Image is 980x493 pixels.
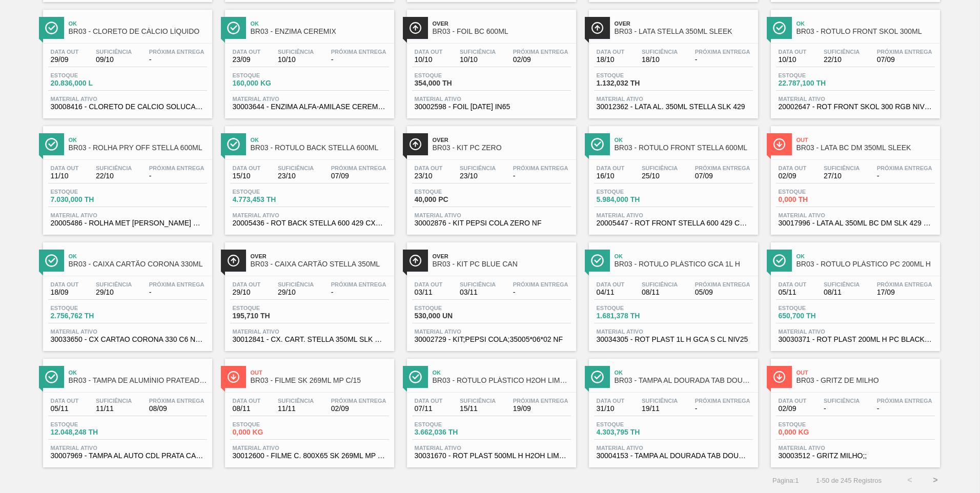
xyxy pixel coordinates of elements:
span: Suficiência [824,165,860,171]
span: Suficiência [642,49,678,55]
span: 08/11 [642,289,678,296]
span: 10/10 [779,56,807,64]
span: Página : 1 [772,477,799,484]
span: 02/09 [779,405,807,413]
span: Data out [233,49,261,55]
span: Data out [779,281,807,287]
span: 08/11 [233,405,261,413]
span: Estoque [415,421,486,427]
span: Over [433,20,571,27]
span: Próxima Entrega [695,165,750,171]
span: 354,000 TH [415,79,486,87]
span: 05/11 [51,405,79,413]
a: ÍconeOkBR03 - CAIXA CARTÃO CORONA 330MLData out18/09Suficiência29/10Próxima Entrega-Estoque2.756,... [35,235,217,351]
span: 02/09 [513,56,568,64]
span: 20005436 - ROT BACK STELLA 600 429 CX40MIL [233,219,386,227]
span: Suficiência [96,398,132,404]
span: - [331,56,386,64]
span: 30033650 - CX CARTAO CORONA 330 C6 NIV24 [51,336,205,343]
span: Ok [251,20,389,27]
span: Próxima Entrega [695,398,750,404]
span: Próxima Entrega [331,398,386,404]
span: Suficiência [96,281,132,287]
span: - [513,289,568,296]
span: 30004153 - TAMPA AL DOURADA TAB DOURADO CDL CANPACK [597,452,750,460]
span: Próxima Entrega [877,49,932,55]
a: ÍconeOutBR03 - GRITZ DE MILHOData out02/09Suficiência-Próxima Entrega-Estoque0,000 KGMaterial ati... [763,351,945,467]
span: 0,000 KG [779,428,850,436]
span: 530,000 UN [415,312,486,320]
span: 08/11 [824,289,860,296]
span: 30030371 - ROT PLAST 200ML H PC BLACK NIV24 [779,336,932,343]
span: Material ativo [415,96,568,102]
span: Suficiência [642,165,678,171]
span: Material ativo [415,212,568,218]
span: Suficiência [642,398,678,404]
span: BR03 - KIT PC ZERO [433,144,571,152]
span: Data out [779,165,807,171]
span: 40,000 PC [415,196,486,203]
span: 4.303,795 TH [597,428,668,436]
span: Suficiência [642,281,678,287]
span: 30002876 - KIT PEPSI COLA ZERO NF [415,219,568,227]
span: Próxima Entrega [331,281,386,287]
span: Over [433,137,571,143]
span: 02/09 [331,405,386,413]
span: Próxima Entrega [877,398,932,404]
span: 17/09 [877,289,932,296]
a: ÍconeOkBR03 - RÓTULO PLÁSTICO H2OH LIMONETO 500ML HData out07/11Suficiência15/11Próxima Entrega19... [399,351,581,467]
span: 1.132,032 TH [597,79,668,87]
span: Data out [233,165,261,171]
span: 30012362 - LATA AL. 350ML STELLA SLK 429 [597,103,750,111]
span: 30034305 - ROT PLAST 1L H GCA S CL NIV25 [597,336,750,343]
span: 19/11 [642,405,678,413]
span: 30012841 - CX. CART. STELLA 350ML SLK C8 429 [233,336,386,343]
span: 11/10 [51,172,79,180]
span: Over [433,253,571,259]
span: Próxima Entrega [149,398,205,404]
span: 07/09 [695,172,750,180]
a: ÍconeOkBR03 - RÓTULO BACK STELLA 600MLData out15/10Suficiência23/10Próxima Entrega07/09Estoque4.7... [217,118,399,235]
a: ÍconeOkBR03 - CLORETO DE CÁLCIO LÍQUIDOData out29/09Suficiência09/10Próxima Entrega-Estoque20.836... [35,2,217,118]
span: Estoque [415,189,486,195]
img: Ícone [591,22,604,34]
span: Estoque [51,305,122,311]
span: 20002647 - ROT FRONT SKOL 300 RGB NIV22 CX97,2MIL [779,103,932,111]
span: Data out [51,398,79,404]
span: Material ativo [597,445,750,451]
span: Material ativo [51,96,205,102]
img: Ícone [773,22,786,34]
span: Data out [233,281,261,287]
span: Ok [251,137,389,143]
span: Estoque [233,72,304,78]
span: 30003644 - ENZIMA ALFA-AMILASE CEREMIX FLEX MALTOGE [233,103,386,111]
a: ÍconeOkBR03 - ROLHA PRY OFF STELLA 600MLData out11/10Suficiência22/10Próxima Entrega-Estoque7.030... [35,118,217,235]
span: Data out [597,165,625,171]
span: 03/11 [415,289,443,296]
span: - [824,405,860,413]
span: 7.030,000 TH [51,196,122,203]
span: Próxima Entrega [513,398,568,404]
a: ÍconeOkBR03 - RÓTULO FRONT STELLA 600MLData out16/10Suficiência25/10Próxima Entrega07/09Estoque5.... [581,118,763,235]
span: 18/09 [51,289,79,296]
img: Ícone [227,254,240,267]
span: Material ativo [597,96,750,102]
span: Próxima Entrega [695,281,750,287]
span: Suficiência [96,165,132,171]
a: ÍconeOkBR03 - RÓTULO FRONT SKOL 300MLData out10/10Suficiência22/10Próxima Entrega07/09Estoque22.7... [763,2,945,118]
span: Suficiência [460,398,496,404]
span: Material ativo [51,212,205,218]
span: Data out [597,281,625,287]
a: ÍconeOkBR03 - ENZIMA CEREMIXData out23/09Suficiência10/10Próxima Entrega-Estoque160,000 KGMateria... [217,2,399,118]
a: ÍconeOverBR03 - CAIXA CARTÃO STELLA 350MLData out29/10Suficiência29/10Próxima Entrega-Estoque195,... [217,235,399,351]
span: Data out [51,165,79,171]
span: Data out [415,165,443,171]
span: BR03 - RÓTULO PLÁSTICO GCA 1L H [615,260,753,268]
span: Material ativo [51,445,205,451]
img: Ícone [773,254,786,267]
span: 29/10 [233,289,261,296]
span: Suficiência [824,281,860,287]
span: - [877,405,932,413]
span: BR03 - ENZIMA CEREMIX [251,28,389,35]
span: Estoque [233,305,304,311]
